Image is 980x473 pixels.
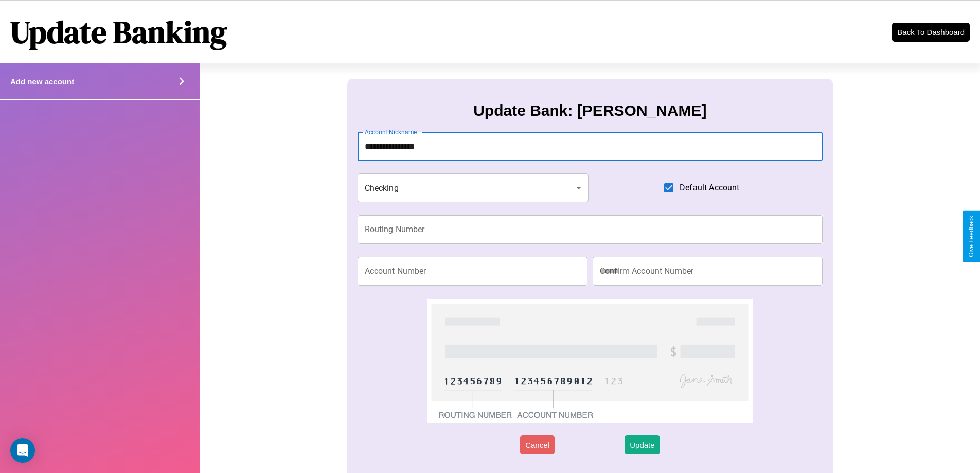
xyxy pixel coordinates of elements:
span: Default Account [680,182,739,194]
img: check [427,299,753,423]
button: Update [625,435,660,454]
div: Open Intercom Messenger [10,438,35,463]
div: Checking [358,173,589,202]
h1: Update Banking [10,11,227,53]
button: Cancel [520,435,555,454]
div: Give Feedback [968,216,975,257]
label: Account Nickname [365,128,417,136]
h4: Add new account [10,77,74,86]
h3: Update Bank: [PERSON_NAME] [473,102,706,119]
button: Back To Dashboard [892,23,970,42]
